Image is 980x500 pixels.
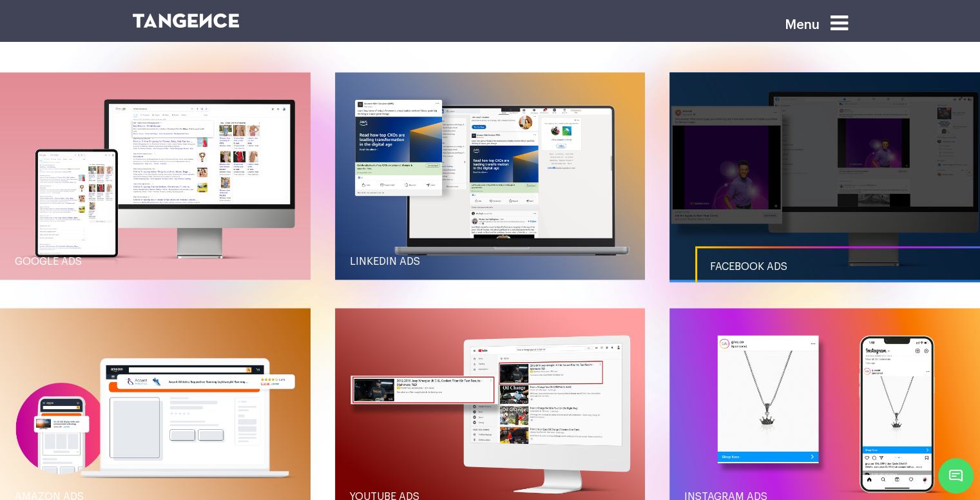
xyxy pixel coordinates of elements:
[710,262,787,272] span: Facebook Ads
[669,72,980,279] button: Facebook Ads
[335,241,646,282] a: LinkedIn Ads
[133,14,240,28] img: logo SVG
[938,458,974,494] span: Chat Widget
[335,72,646,279] button: LinkedIn Ads
[350,256,420,267] span: LinkedIn Ads
[15,256,82,267] span: Google Ads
